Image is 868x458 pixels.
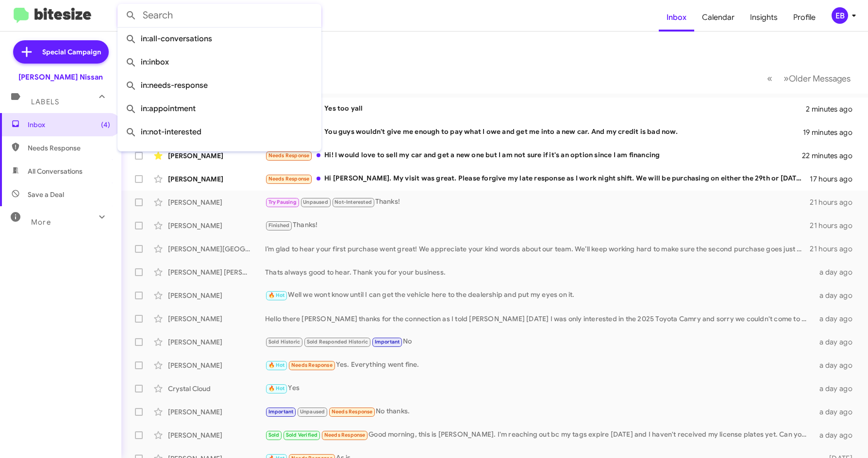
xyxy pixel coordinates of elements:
div: [PERSON_NAME] [PERSON_NAME] [168,267,265,277]
div: [PERSON_NAME] [168,221,265,230]
span: in:not-interested [125,120,314,144]
div: [PERSON_NAME] [168,407,265,417]
div: Hello there [PERSON_NAME] thanks for the connection as I told [PERSON_NAME] [DATE] I was only int... [265,314,815,324]
span: 🔥 Hot [268,292,285,298]
div: [PERSON_NAME] [168,360,265,370]
div: [PERSON_NAME] [168,291,265,300]
div: 21 hours ago [810,244,860,254]
span: Sold Historic [268,339,300,345]
div: 19 minutes ago [803,128,860,137]
div: Thanks! [265,196,810,208]
span: Needs Response [332,409,373,415]
input: Search [117,4,321,27]
div: a day ago [815,430,860,440]
span: Unpaused [303,199,328,205]
span: Sold [268,432,280,438]
span: Needs Response [324,432,366,438]
div: 21 hours ago [810,197,860,207]
span: Labels [31,98,59,106]
a: Calendar [694,3,742,32]
span: Finished [268,222,290,229]
a: Profile [785,3,823,32]
div: a day ago [815,360,860,370]
button: EB [823,7,857,24]
span: Special Campaign [42,47,101,57]
span: in:needs-response [125,74,314,97]
div: Yes. Everything went fine. [265,360,815,371]
div: 17 hours ago [810,174,860,184]
span: Needs Response [28,143,110,153]
div: Thanks! [265,220,810,231]
div: a day ago [815,267,860,277]
span: Older Messages [789,73,851,84]
nav: Page navigation example [762,68,856,88]
span: 🔥 Hot [268,362,285,368]
div: 22 minutes ago [802,151,860,161]
span: in:sold-verified [125,144,314,167]
div: Thats always good to hear. Thank you for your business. [265,267,815,277]
span: in:inbox [125,50,314,74]
div: I’m glad to hear your first purchase went great! We appreciate your kind words about our team. We... [265,244,810,254]
a: Inbox [659,3,694,32]
div: a day ago [815,384,860,393]
div: You guys wouldn't give me enough to pay what I owe and get me into a new car. And my credit is ba... [265,127,803,138]
div: No thanks. [265,406,815,417]
div: [PERSON_NAME][GEOGRAPHIC_DATA] [168,244,265,254]
div: [PERSON_NAME] [168,337,265,347]
span: Needs Response [268,152,310,159]
div: a day ago [815,337,860,347]
span: in:appointment [125,97,314,120]
span: Needs Response [291,362,333,368]
span: « [767,72,772,84]
div: [PERSON_NAME] [168,174,265,184]
div: Well we wont know until I can get the vehicle here to the dealership and put my eyes on it. [265,290,815,301]
div: No [265,336,815,347]
div: Good morning, this is [PERSON_NAME]. I'm reaching out bc my tags expire [DATE] and I haven't rece... [265,429,815,441]
span: More [31,218,51,227]
div: [PERSON_NAME] Nissan [18,72,103,82]
div: 2 minutes ago [806,104,860,114]
div: Crystal Cloud [168,384,265,393]
span: Unpaused [300,409,325,415]
div: Hi [PERSON_NAME]. My visit was great. Please forgive my late response as I work night shift. We w... [265,173,810,184]
div: [PERSON_NAME] [168,314,265,324]
span: Important [375,339,400,345]
div: [PERSON_NAME] [168,151,265,161]
div: a day ago [815,314,860,324]
span: Sold Verified [286,432,318,438]
span: Inbox [28,120,110,130]
span: Try Pausing [268,199,297,205]
div: [PERSON_NAME] [168,197,265,207]
span: » [784,72,789,84]
span: Sold Responded Historic [307,339,368,345]
span: in:all-conversations [125,27,314,50]
span: Save a Deal [28,190,64,199]
div: Yes too yall [265,103,806,114]
span: 🔥 Hot [268,385,285,392]
a: Insights [742,3,785,32]
span: Not-Interested [334,199,372,205]
div: EB [832,7,848,24]
button: Previous [761,68,778,88]
span: All Conversations [28,166,83,176]
a: Special Campaign [13,40,109,64]
div: Yes [265,383,815,394]
button: Next [778,68,856,88]
span: Needs Response [268,176,310,182]
div: Hi! I would love to sell my car and get a new one but I am not sure if it's an option since I am ... [265,150,802,161]
span: (4) [101,120,110,130]
div: [PERSON_NAME] [168,430,265,440]
div: a day ago [815,407,860,417]
span: Important [268,409,294,415]
div: a day ago [815,291,860,300]
div: 21 hours ago [810,221,860,230]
